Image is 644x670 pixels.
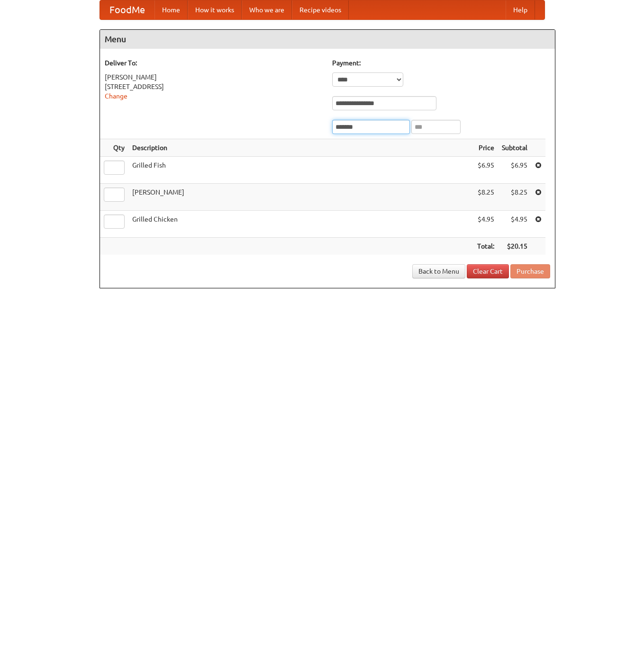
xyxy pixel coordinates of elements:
[332,58,550,68] h5: Payment:
[105,92,127,100] a: Change
[100,30,555,49] h4: Menu
[510,264,550,278] button: Purchase
[188,0,242,19] a: How it works
[105,82,323,91] div: [STREET_ADDRESS]
[100,0,154,19] a: FoodMe
[154,0,188,19] a: Home
[105,58,323,68] h5: Deliver To:
[100,139,128,157] th: Qty
[128,211,473,238] td: Grilled Chicken
[498,211,531,238] td: $4.95
[473,184,498,211] td: $8.25
[128,139,473,157] th: Description
[473,157,498,184] td: $6.95
[105,72,323,82] div: [PERSON_NAME]
[498,238,531,255] th: $20.15
[498,184,531,211] td: $8.25
[473,139,498,157] th: Price
[498,139,531,157] th: Subtotal
[128,157,473,184] td: Grilled Fish
[128,184,473,211] td: [PERSON_NAME]
[473,211,498,238] td: $4.95
[412,264,465,278] a: Back to Menu
[467,264,509,278] a: Clear Cart
[506,0,535,19] a: Help
[498,157,531,184] td: $6.95
[473,238,498,255] th: Total:
[292,0,349,19] a: Recipe videos
[242,0,292,19] a: Who we are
